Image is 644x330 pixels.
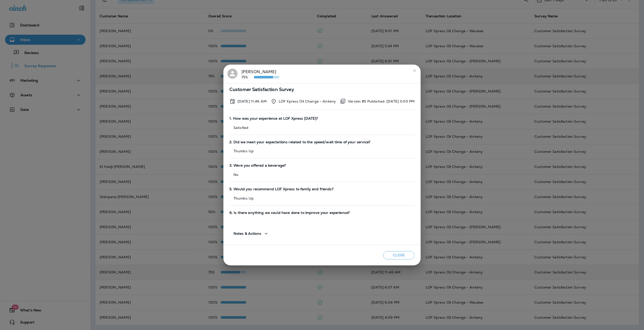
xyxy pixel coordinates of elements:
[229,196,415,200] p: Thumbs Up
[229,187,415,191] span: 5. Would you recommend LOF Xpress to family and friends?
[348,99,415,103] p: Version #5 Published: [DATE] 3:00 PM
[242,75,254,79] p: 75%
[229,163,415,168] span: 3. Were you offered a beverage?
[233,231,261,236] span: Notes & Actions
[237,99,267,103] p: Sep 5, 2025 11:46 AM
[229,226,273,241] button: Notes & Actions
[411,67,419,75] button: close
[383,251,415,259] button: Close
[229,126,415,130] p: Satisfied
[229,116,415,121] span: 1. How was your experience at LOF Xpress [DATE]?
[229,149,415,153] p: Thumbs Up
[279,99,336,103] p: LOF Xpress Oil Change - Ankeny
[229,87,415,92] span: Customer Satisfaction Survey
[229,140,415,144] span: 2. Did we meet your expectations related to the speed/wait time of your service?
[229,173,415,177] p: No
[229,211,415,215] span: 6. Is there anything we could have done to improve your experience?
[242,69,279,79] div: [PERSON_NAME]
